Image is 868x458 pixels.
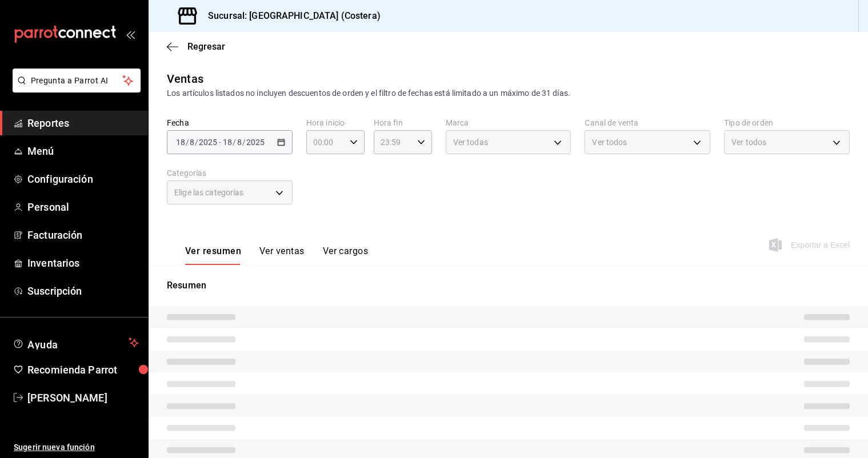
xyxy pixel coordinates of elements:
[189,138,195,147] input: --
[27,255,139,271] span: Inventarios
[246,138,265,147] input: ----
[237,138,242,147] input: --
[592,136,627,148] span: Ver todos
[259,246,305,265] button: Ver ventas
[233,138,236,147] span: /
[453,136,488,148] span: Ver todas
[724,119,850,127] label: Tipo de orden
[585,119,710,127] label: Canal de venta
[27,199,139,215] span: Personal
[219,138,221,147] span: -
[167,70,203,87] div: Ventas
[13,69,141,93] button: Pregunta a Parrot AI
[306,119,365,127] label: Hora inicio
[14,441,139,453] span: Sugerir nueva función
[8,83,141,95] a: Pregunta a Parrot AI
[242,138,246,147] span: /
[27,171,139,187] span: Configuración
[323,246,369,265] button: Ver cargos
[198,138,218,147] input: ----
[374,119,432,127] label: Hora fin
[31,75,123,87] span: Pregunta a Parrot AI
[27,115,139,131] span: Reportes
[167,119,293,127] label: Fecha
[167,169,293,177] label: Categorías
[167,41,225,52] button: Regresar
[222,138,233,147] input: --
[174,187,244,198] span: Elige las categorías
[27,362,139,377] span: Recomienda Parrot
[27,227,139,243] span: Facturación
[195,138,198,147] span: /
[186,138,189,147] span: /
[446,119,571,127] label: Marca
[185,246,368,265] div: navigation tabs
[167,279,850,292] p: Resumen
[185,246,241,265] button: Ver resumen
[187,41,225,52] span: Regresar
[175,138,186,147] input: --
[126,30,135,39] button: open_drawer_menu
[27,283,139,299] span: Suscripción
[27,336,124,349] span: Ayuda
[27,390,139,405] span: [PERSON_NAME]
[731,136,766,148] span: Ver todos
[27,143,139,159] span: Menú
[167,87,850,99] div: Los artículos listados no incluyen descuentos de orden y el filtro de fechas está limitado a un m...
[199,9,381,23] h3: Sucursal: [GEOGRAPHIC_DATA] (Costera)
